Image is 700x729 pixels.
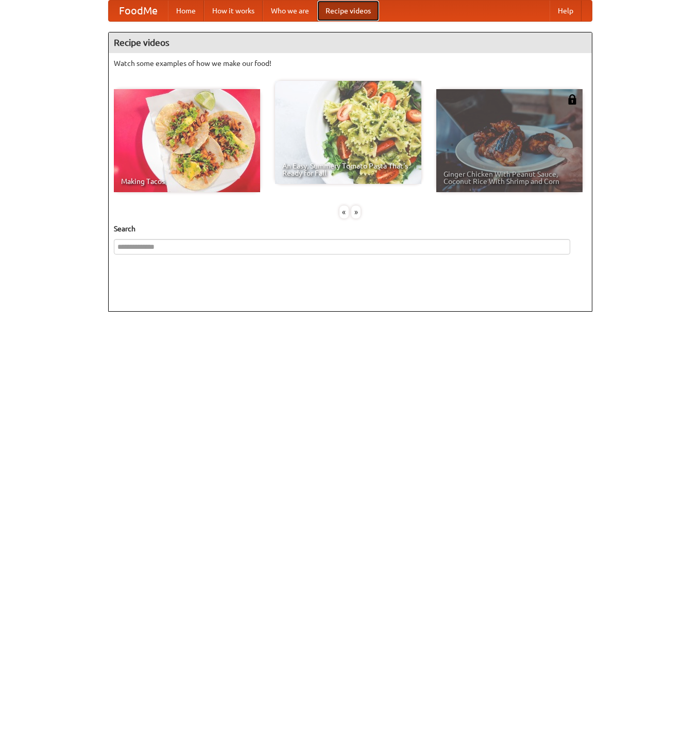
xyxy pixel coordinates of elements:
span: Making Tacos [121,178,253,185]
div: « [339,206,349,218]
a: Help [550,1,582,21]
a: Recipe videos [317,1,379,21]
img: 483408.png [567,94,577,105]
p: Watch some examples of how we make our food! [114,58,587,69]
span: An Easy, Summery Tomato Pasta That's Ready for Fall [282,162,414,177]
a: Who we are [263,1,317,21]
a: Making Tacos [114,89,260,192]
a: An Easy, Summery Tomato Pasta That's Ready for Fall [275,81,421,184]
h4: Recipe videos [109,32,592,53]
a: Home [168,1,204,21]
a: How it works [204,1,263,21]
div: » [351,206,361,218]
a: FoodMe [109,1,168,21]
h5: Search [114,224,587,234]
